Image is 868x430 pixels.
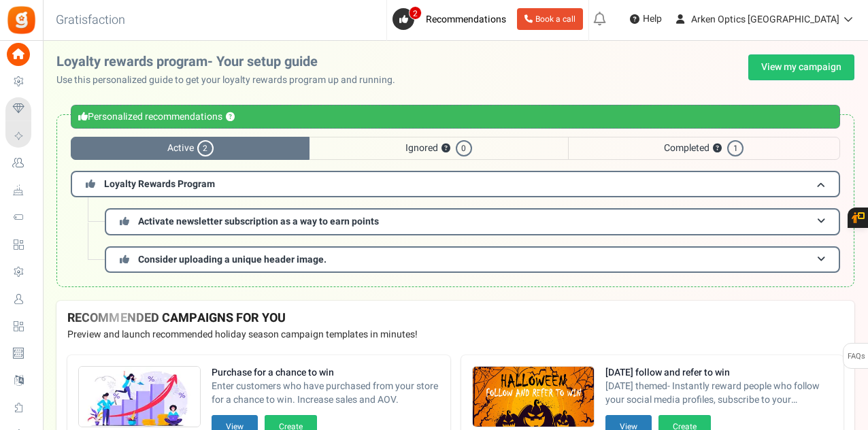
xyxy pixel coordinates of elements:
h3: Gratisfaction [41,7,140,34]
span: Recommendations [426,12,506,27]
span: Loyalty Rewards Program [104,177,215,191]
span: FAQs [847,344,865,369]
span: Ignored [310,137,567,160]
button: ? [441,144,450,153]
span: Active [71,137,310,160]
span: Activate newsletter subscription as a way to earn points [138,214,379,229]
a: 2 Recommendations [393,8,512,30]
h4: RECOMMENDED CAMPAIGNS FOR YOU [67,312,844,325]
a: Book a call [517,8,583,30]
a: View my campaign [748,54,854,80]
span: 0 [456,140,472,156]
span: Enter customers who have purchased from your store for a chance to win. Increase sales and AOV. [212,380,439,407]
a: Help [624,8,667,30]
img: Recommended Campaigns [79,367,200,428]
span: [DATE] themed- Instantly reward people who follow your social media profiles, subscribe to your n... [605,380,833,407]
div: Personalized recommendations [71,105,840,129]
span: Completed [568,137,840,160]
span: Help [639,12,662,26]
img: Recommended Campaigns [473,367,594,428]
span: 2 [197,140,214,156]
h2: Loyalty rewards program- Your setup guide [56,54,406,69]
span: Arken Optics [GEOGRAPHIC_DATA] [691,12,839,27]
span: Consider uploading a unique header image. [138,252,327,267]
strong: Purchase for a chance to win [212,366,439,380]
button: ? [713,144,722,153]
p: Use this personalized guide to get your loyalty rewards program up and running. [56,73,406,87]
span: 1 [727,140,744,156]
strong: [DATE] follow and refer to win [605,366,833,380]
p: Preview and launch recommended holiday season campaign templates in minutes! [67,328,844,342]
span: 2 [409,6,422,20]
img: Gratisfaction [6,5,37,35]
button: ? [226,113,235,122]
